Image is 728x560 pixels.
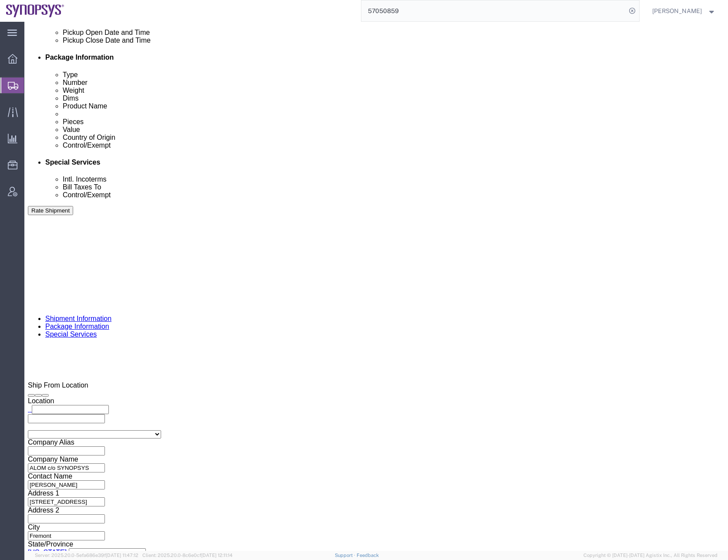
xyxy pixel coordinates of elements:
span: Server: 2025.20.0-5efa686e39f [35,553,138,558]
button: [PERSON_NAME] [652,6,716,16]
span: [DATE] 12:11:14 [201,553,233,558]
span: [DATE] 11:47:12 [106,553,138,558]
img: logo [6,4,64,17]
span: Copyright © [DATE]-[DATE] Agistix Inc., All Rights Reserved [583,552,718,559]
span: Client: 2025.20.0-8c6e0cf [142,553,233,558]
input: Search for shipment number, reference number [361,0,626,21]
a: Feedback [357,553,379,558]
a: Support [335,553,357,558]
span: Rafael Chacon [652,6,702,16]
iframe: FS Legacy Container [24,22,728,551]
